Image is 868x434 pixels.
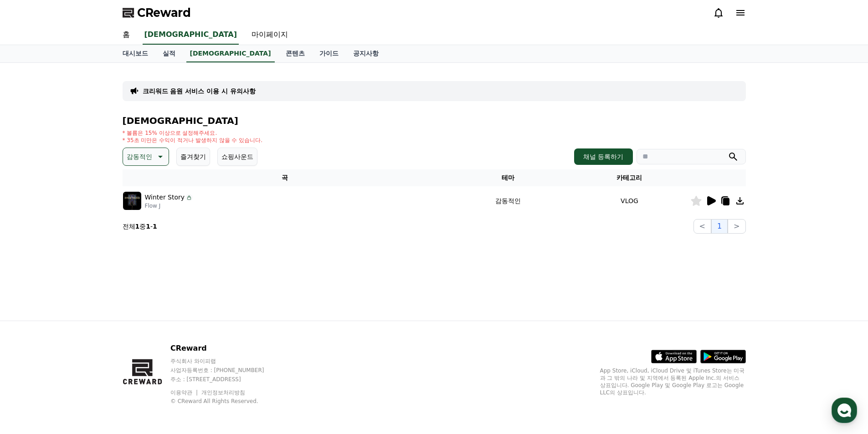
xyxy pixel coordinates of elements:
span: CReward [137,5,191,20]
p: * 볼륨은 15% 이상으로 설정해주세요. [123,129,263,137]
p: 사업자등록번호 : [PHONE_NUMBER] [170,367,282,374]
p: 전체 중 - [123,222,157,231]
a: 공지사항 [346,45,386,62]
strong: 1 [153,223,157,230]
button: 감동적인 [123,148,169,166]
p: 감동적인 [127,150,152,163]
p: * 35초 미만은 수익이 적거나 발생하지 않을 수 있습니다. [123,137,263,144]
strong: 1 [146,223,150,230]
a: [DEMOGRAPHIC_DATA] [143,26,239,45]
a: 크리워드 음원 서비스 이용 시 유의사항 [143,87,256,96]
button: < [693,219,711,234]
a: [DEMOGRAPHIC_DATA] [186,45,275,62]
p: CReward [170,343,282,354]
img: music [123,192,141,210]
p: 주식회사 와이피랩 [170,357,282,365]
button: 채널 등록하기 [574,148,632,165]
a: 마이페이지 [244,26,295,45]
button: 1 [711,219,728,234]
a: 이용약관 [170,389,199,396]
p: Flow J [145,202,193,209]
th: 테마 [447,169,569,186]
td: 감동적인 [447,186,569,215]
a: CReward [123,5,191,20]
p: Winter Story [145,193,185,202]
a: 개인정보처리방침 [201,389,245,396]
h4: [DEMOGRAPHIC_DATA] [123,116,746,126]
a: 가이드 [312,45,346,62]
p: © CReward All Rights Reserved. [170,398,282,405]
a: 실적 [155,45,183,62]
td: VLOG [569,186,690,215]
th: 카테고리 [569,169,690,186]
button: > [728,219,745,234]
p: App Store, iCloud, iCloud Drive 및 iTunes Store는 미국과 그 밖의 나라 및 지역에서 등록된 Apple Inc.의 서비스 상표입니다. Goo... [600,367,746,396]
a: 콘텐츠 [278,45,312,62]
p: 주소 : [STREET_ADDRESS] [170,376,282,383]
a: 대시보드 [115,45,155,62]
button: 쇼핑사운드 [217,148,257,166]
button: 즐겨찾기 [176,148,210,166]
th: 곡 [123,169,448,186]
strong: 1 [135,223,140,230]
a: 홈 [115,26,137,45]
